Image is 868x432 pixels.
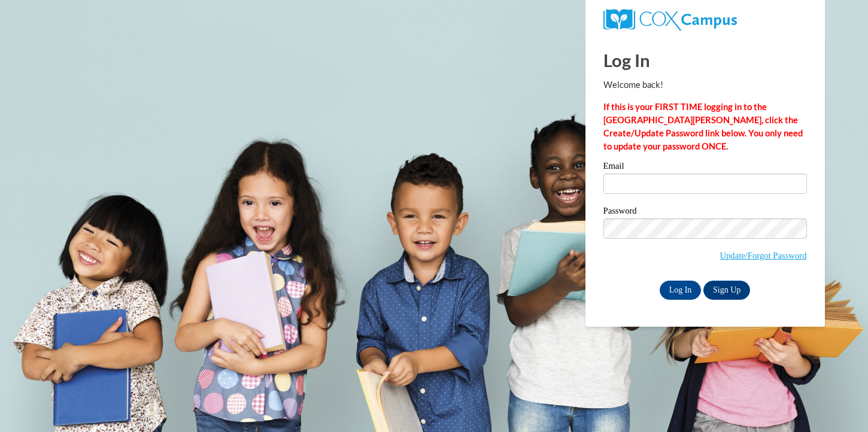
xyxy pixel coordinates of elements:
a: COX Campus [603,14,737,24]
input: Log In [660,281,702,300]
img: COX Campus [603,9,737,31]
label: Password [603,206,807,218]
p: Welcome back! [603,78,807,92]
strong: If this is your FIRST TIME logging in to the [GEOGRAPHIC_DATA][PERSON_NAME], click the Create/Upd... [603,102,803,151]
label: Email [603,162,807,174]
a: Update/Forgot Password [720,251,806,260]
h1: Log In [603,48,807,72]
a: Sign Up [703,281,750,300]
